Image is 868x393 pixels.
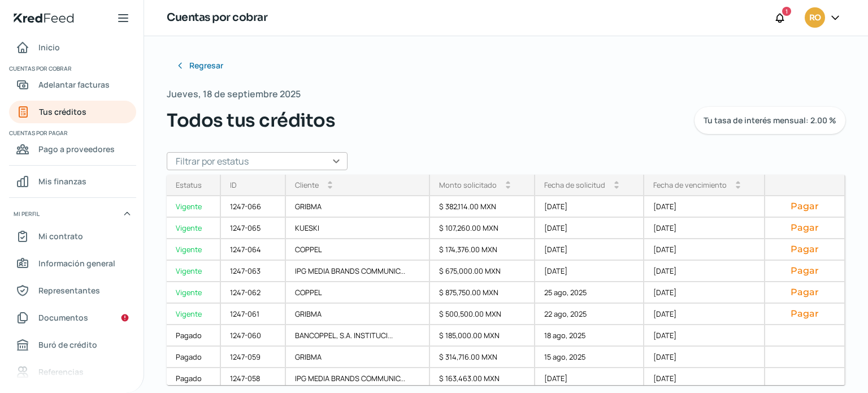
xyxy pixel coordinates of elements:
[9,306,136,329] a: Documentos
[38,77,110,92] span: Adelantar facturas
[544,180,605,190] div: Fecha de solicitud
[38,142,115,156] span: Pago a proveedores
[430,218,535,239] div: $ 107,260.00 MXN
[221,282,286,304] div: 1247-062
[430,261,535,282] div: $ 675,000.00 MXN
[785,6,788,16] span: 1
[286,304,430,325] div: GRIBMA
[167,218,221,239] a: Vigente
[809,11,821,25] span: RO
[9,334,136,356] a: Buró de crédito
[221,325,286,347] div: 1247-060
[430,368,535,390] div: $ 163,463.00 MXN
[221,347,286,368] div: 1247-059
[644,325,765,347] div: [DATE]
[9,128,134,138] span: Cuentas por pagar
[430,239,535,261] div: $ 174,376.00 MXN
[704,116,836,124] span: Tu tasa de interés mensual: 2.00 %
[430,325,535,347] div: $ 185,000.00 MXN
[221,368,286,390] div: 1247-058
[286,261,430,282] div: IPG MEDIA BRANDS COMMUNIC...
[221,218,286,239] div: 1247-065
[644,239,765,261] div: [DATE]
[286,239,430,261] div: COPPEL
[221,261,286,282] div: 1247-063
[439,180,497,190] div: Monto solicitado
[38,310,88,325] span: Documentos
[644,218,765,239] div: [DATE]
[167,282,221,304] a: Vigente
[38,338,97,352] span: Buró de crédito
[167,10,267,26] h1: Cuentas por cobrar
[774,287,835,298] button: Pagar
[644,347,765,368] div: [DATE]
[328,185,332,189] i: arrow_drop_down
[286,196,430,218] div: GRIBMA
[653,180,727,190] div: Fecha de vencimiento
[644,304,765,325] div: [DATE]
[644,282,765,304] div: [DATE]
[286,347,430,368] div: GRIBMA
[221,239,286,261] div: 1247-064
[167,86,301,102] span: Jueves, 18 de septiembre 2025
[9,63,134,74] span: Cuentas por cobrar
[9,252,136,275] a: Información general
[430,196,535,218] div: $ 382,114.00 MXN
[9,361,136,383] a: Referencias
[189,62,223,70] span: Regresar
[167,196,221,218] a: Vigente
[167,347,221,368] a: Pagado
[38,40,60,54] span: Inicio
[167,261,221,282] a: Vigente
[535,325,644,347] div: 18 ago, 2025
[167,304,221,325] a: Vigente
[167,239,221,261] a: Vigente
[774,201,835,212] button: Pagar
[430,282,535,304] div: $ 875,750.00 MXN
[535,218,644,239] div: [DATE]
[535,282,644,304] div: 25 ago, 2025
[286,218,430,239] div: KUESKI
[9,101,136,123] a: Tus créditos
[535,304,644,325] div: 22 ago, 2025
[644,261,765,282] div: [DATE]
[430,347,535,368] div: $ 314,716.00 MXN
[774,222,835,234] button: Pagar
[614,185,619,189] i: arrow_drop_down
[38,256,115,270] span: Información general
[38,365,84,379] span: Referencias
[221,304,286,325] div: 1247-061
[167,325,221,347] a: Pagado
[535,239,644,261] div: [DATE]
[167,368,221,390] a: Pagado
[9,36,136,59] a: Inicio
[506,185,510,189] i: arrow_drop_down
[230,180,237,190] div: ID
[644,368,765,390] div: [DATE]
[9,279,136,302] a: Representantes
[535,368,644,390] div: [DATE]
[9,225,136,248] a: Mi contrato
[176,180,202,190] div: Estatus
[39,105,86,119] span: Tus créditos
[38,229,83,243] span: Mi contrato
[167,107,335,134] span: Todos tus créditos
[644,196,765,218] div: [DATE]
[14,209,40,219] span: Mi perfil
[38,283,100,297] span: Representantes
[286,282,430,304] div: COPPEL
[774,244,835,255] button: Pagar
[736,185,740,189] i: arrow_drop_down
[535,261,644,282] div: [DATE]
[286,368,430,390] div: IPG MEDIA BRANDS COMMUNIC...
[295,180,319,190] div: Cliente
[774,265,835,277] button: Pagar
